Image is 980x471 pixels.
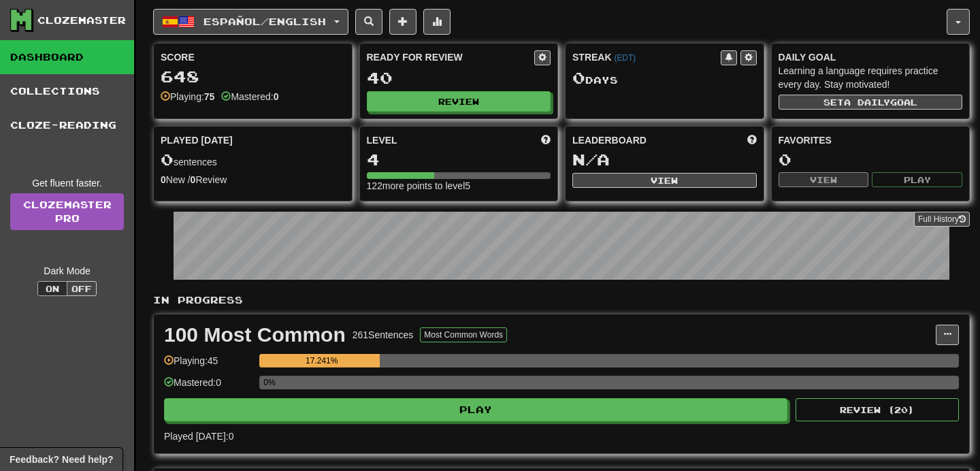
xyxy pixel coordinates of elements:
button: Review (20) [796,398,959,421]
button: Most Common Words [420,327,507,342]
button: Play [872,172,962,187]
span: Español / English [203,16,326,27]
div: 17.241% [263,354,380,368]
a: (EDT) [614,53,636,63]
strong: 0 [274,91,279,102]
button: Off [67,281,97,296]
button: On [37,281,67,296]
div: Playing: [161,90,214,103]
span: Level [367,133,397,147]
div: Favorites [779,133,963,147]
div: Get fluent faster. [10,176,124,190]
div: Ready for Review [367,50,535,64]
span: This week in points, UTC [747,133,757,147]
span: 0 [161,150,174,169]
div: Learning a language requires practice every day. Stay motivated! [779,64,963,91]
div: sentences [161,151,345,169]
button: View [779,172,869,187]
button: Seta dailygoal [779,95,963,110]
div: 122 more points to level 5 [367,179,551,193]
button: View [572,173,757,188]
div: Playing: 45 [164,354,252,376]
button: Español/English [153,9,348,35]
span: Score more points to level up [541,133,551,147]
span: 0 [572,68,585,87]
div: 100 Most Common [164,325,346,345]
div: 40 [367,69,551,86]
a: ClozemasterPro [10,193,124,230]
div: 261 Sentences [353,328,414,342]
div: Dark Mode [10,264,124,278]
strong: 0 [191,174,196,185]
span: Leaderboard [572,133,647,147]
button: Review [367,91,551,112]
strong: 75 [204,91,215,102]
button: Search sentences [355,9,382,35]
div: Score [161,50,345,64]
span: N/A [572,150,610,169]
span: Played [DATE] [161,133,233,147]
div: New / Review [161,173,345,186]
div: Daily Goal [779,50,963,64]
div: 4 [367,151,551,168]
button: Full History [914,212,970,227]
div: Streak [572,50,721,64]
div: 648 [161,68,345,85]
span: a daily [844,97,890,107]
button: Play [164,398,787,421]
div: Clozemaster [37,14,126,27]
div: 0 [779,151,963,168]
button: Add sentence to collection [389,9,416,35]
button: More stats [423,9,451,35]
p: In Progress [153,293,970,307]
span: Open feedback widget [10,453,113,466]
strong: 0 [161,174,166,185]
div: Mastered: [221,90,278,103]
div: Mastered: 0 [164,376,252,398]
div: Day s [572,69,757,87]
span: Played [DATE]: 0 [164,431,233,442]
